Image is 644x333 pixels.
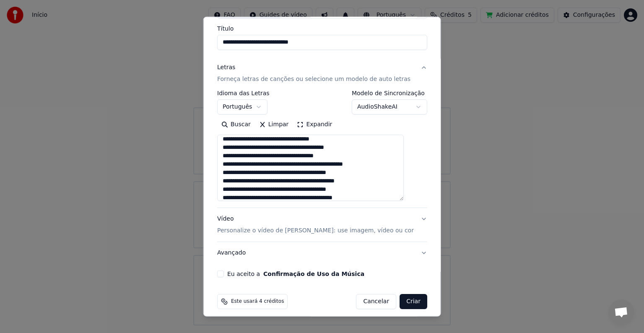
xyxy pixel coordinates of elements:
[351,90,427,96] label: Modelo de Sincronização
[400,294,427,309] button: Criar
[217,26,427,31] label: Título
[217,57,427,90] button: LetrasForneça letras de canções ou selecione um modelo de auto letras
[293,118,336,131] button: Expandir
[227,271,364,277] label: Eu aceito a
[356,294,396,309] button: Cancelar
[217,63,235,72] div: Letras
[217,208,427,242] button: VídeoPersonalize o vídeo de [PERSON_NAME]: use imagem, vídeo ou cor
[217,118,255,131] button: Buscar
[217,90,270,96] label: Idioma das Letras
[217,226,414,235] p: Personalize o vídeo de [PERSON_NAME]: use imagem, vídeo ou cor
[254,118,293,131] button: Limpar
[217,215,414,235] div: Vídeo
[217,90,427,208] div: LetrasForneça letras de canções ou selecione um modelo de auto letras
[217,242,427,264] button: Avançado
[263,271,364,277] button: Eu aceito a
[231,298,284,305] span: Este usará 4 créditos
[217,75,410,83] p: Forneça letras de canções ou selecione um modelo de auto letras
